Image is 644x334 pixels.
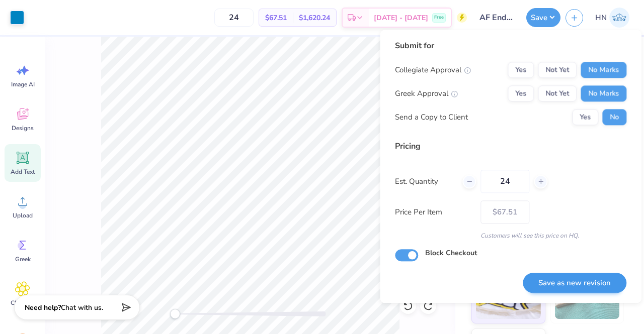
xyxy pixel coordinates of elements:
input: – – [480,170,529,193]
div: Pricing [395,140,626,152]
span: HN [595,12,607,24]
button: Yes [572,109,598,125]
label: Est. Quantity [395,176,455,187]
div: Accessibility label [170,309,180,319]
div: Greek Approval [395,88,458,99]
span: $67.51 [265,13,287,23]
span: [DATE] - [DATE] [374,13,428,23]
span: Chat with us. [61,303,103,312]
button: Not Yet [538,85,577,101]
div: Customers will see this price on HQ. [395,231,626,240]
input: Untitled Design [472,8,521,28]
span: Add Text [11,168,35,176]
span: Image AI [11,80,35,88]
button: No Marks [581,85,626,101]
img: Huda Nadeem [609,8,629,28]
span: $1,620.24 [299,13,330,23]
div: Submit for [395,40,626,52]
span: Designs [12,124,34,132]
button: No Marks [581,62,626,78]
strong: Need help? [25,303,61,312]
div: Collegiate Approval [395,64,471,76]
span: Clipart & logos [6,299,39,315]
button: Save as new revision [523,273,626,293]
input: – – [214,9,254,27]
span: Greek [15,255,31,263]
div: Send a Copy to Client [395,112,468,123]
button: Save [526,8,560,27]
span: Free [434,14,444,21]
label: Block Checkout [425,248,477,258]
button: Not Yet [538,62,577,78]
button: No [602,109,626,125]
span: Upload [13,211,33,219]
button: Yes [508,62,534,78]
button: Yes [508,85,534,101]
label: Price Per Item [395,206,473,218]
a: HN [591,8,634,28]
